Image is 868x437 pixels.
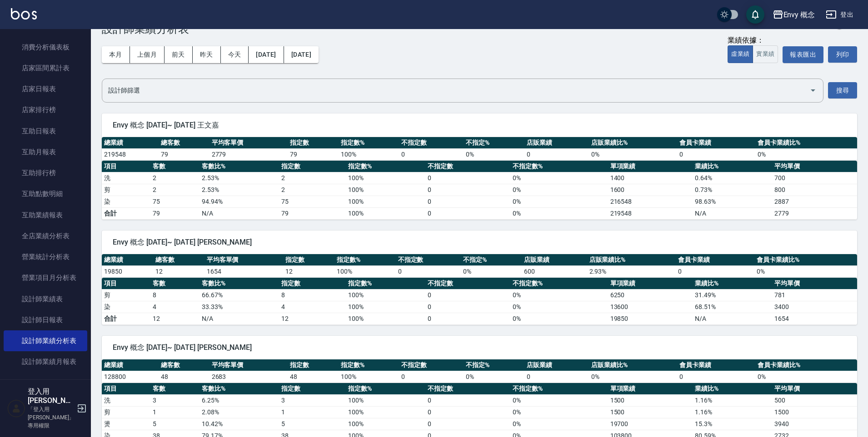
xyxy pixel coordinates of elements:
td: 700 [772,172,857,184]
th: 總客數 [159,359,210,371]
td: 0 [677,148,755,160]
td: 0 [677,371,755,383]
td: 2 [150,184,199,196]
td: 2779 [210,148,288,160]
td: 0 [425,418,510,430]
th: 不指定數 [425,161,510,172]
td: 0 % [464,148,524,160]
a: 營業項目月分析表 [4,267,87,288]
span: Envy 概念 [DATE]~ [DATE] [PERSON_NAME] [113,238,846,247]
td: 100 % [346,196,425,207]
td: 100 % [346,289,425,301]
td: 染 [102,301,150,313]
td: 1500 [608,406,693,418]
td: 79 [159,148,210,160]
td: 0 % [510,394,608,406]
a: 設計師業績月報表 [4,351,87,372]
td: 0 [425,289,510,301]
a: 全店業績分析表 [4,226,87,246]
td: 600 [522,265,587,277]
td: 100 % [346,418,425,430]
th: 客數 [150,383,199,395]
th: 不指定數 [425,383,510,395]
td: 0 % [589,148,677,160]
table: a dense table [102,254,857,278]
td: 100 % [339,148,399,160]
button: 昨天 [193,46,221,63]
th: 指定數 [279,161,346,172]
td: 12 [150,313,199,324]
td: 0 % [754,265,857,277]
button: 前天 [165,46,193,63]
td: 0 [676,265,755,277]
td: 3940 [772,418,857,430]
td: 1400 [608,172,693,184]
th: 指定數 [288,359,339,371]
td: 2 [279,172,346,184]
a: 設計師日報表 [4,309,87,330]
td: N/A [693,313,772,324]
th: 會員卡業績 [677,359,755,371]
td: 100 % [346,394,425,406]
td: 2683 [210,371,288,383]
td: 0 [396,265,461,277]
td: 2887 [772,196,857,207]
p: 「登入用[PERSON_NAME]」專用權限 [28,405,74,430]
td: 15.3 % [693,418,772,430]
td: 66.67 % [200,289,279,301]
td: 0 [425,207,510,219]
a: 營業統計分析表 [4,246,87,267]
td: N/A [200,207,279,219]
th: 平均單價 [772,161,857,172]
td: 0% [510,313,608,324]
th: 總業績 [102,254,153,266]
td: 75 [279,196,346,207]
th: 總客數 [153,254,205,266]
td: 1600 [608,184,693,196]
td: 10.42 % [200,418,279,430]
img: Logo [11,8,37,20]
td: 0 % [461,265,522,277]
td: 79 [288,148,339,160]
div: 業績依據： [728,36,778,45]
th: 會員卡業績比% [755,137,857,149]
div: Envy 概念 [783,9,815,20]
td: 0% [510,207,608,219]
button: save [746,5,764,24]
td: 1654 [772,313,857,324]
td: 5 [150,418,199,430]
th: 不指定數% [510,278,608,290]
td: 0 % [464,371,524,383]
th: 客數比% [200,383,279,395]
td: 100 % [346,184,425,196]
td: 19850 [102,265,153,277]
td: 216548 [608,196,693,207]
th: 單項業績 [608,278,693,290]
td: 0 % [510,184,608,196]
th: 會員卡業績 [676,254,755,266]
a: 設計師抽成報表 [4,373,87,393]
th: 項目 [102,278,150,290]
td: 68.51 % [693,301,772,313]
td: 12 [279,313,346,324]
button: 虛業績 [728,45,753,63]
button: [DATE] [284,46,319,63]
th: 不指定數 [425,278,510,290]
a: 互助業績報表 [4,205,87,226]
th: 店販業績 [524,137,589,149]
td: 100% [346,313,425,324]
th: 會員卡業績比% [754,254,857,266]
td: 100 % [334,265,396,277]
th: 店販業績 [524,359,589,371]
img: Person [7,399,25,417]
td: 剪 [102,406,150,418]
td: 75 [150,196,199,207]
td: 1.16 % [693,406,772,418]
button: 實業績 [753,45,778,63]
th: 指定數% [346,161,425,172]
table: a dense table [102,161,857,220]
th: 店販業績比% [589,359,677,371]
td: 0 % [510,172,608,184]
th: 不指定數 [396,254,461,266]
th: 指定數% [346,383,425,395]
